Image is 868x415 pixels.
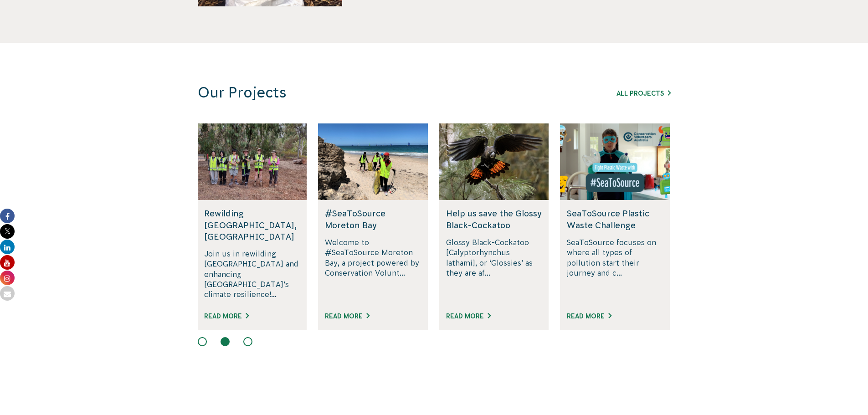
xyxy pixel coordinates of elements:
h5: #SeaToSource Moreton Bay [325,208,421,231]
p: Join us in rewilding [GEOGRAPHIC_DATA] and enhancing [GEOGRAPHIC_DATA]’s climate resilience!... [204,249,300,301]
h5: Rewilding [GEOGRAPHIC_DATA], [GEOGRAPHIC_DATA] [204,208,300,242]
p: Glossy Black-Cockatoo [Calyptorhynchus lathami], or ‘Glossies’ as they are af... [446,237,542,301]
h5: Help us save the Glossy Black-Cockatoo [446,208,542,231]
p: SeaToSource focuses on where all types of pollution start their journey and c... [567,237,663,301]
a: Read More [325,313,370,320]
a: All Projects [616,90,671,97]
a: Read More [204,313,249,320]
a: Read More [446,313,491,320]
h5: SeaToSource Plastic Waste Challenge [567,208,663,231]
p: Welcome to #SeaToSource Moreton Bay, a project powered by Conservation Volunt... [325,237,421,301]
a: Read More [567,313,611,320]
h3: Our Projects [198,84,548,102]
